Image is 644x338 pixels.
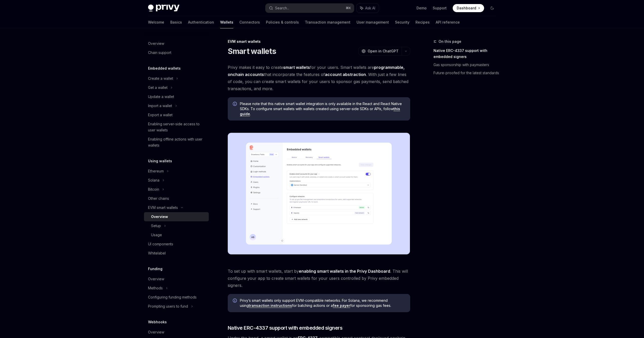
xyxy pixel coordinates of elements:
[265,4,354,13] button: Search...⌘K
[239,16,260,28] a: Connectors
[148,112,173,118] div: Export a wallet
[148,41,164,47] div: Overview
[433,6,447,11] a: Support
[358,47,402,55] button: Open in ChatGPT
[144,293,209,302] a: Configuring funding methods
[148,250,166,256] div: Whitelabel
[148,266,162,272] h5: Funding
[240,298,405,308] span: Privy’s smart wallets only support EVM-compatible networks. For Solana, we recommend using for ba...
[144,274,209,284] a: Overview
[148,103,172,109] div: Import a wallet
[228,268,410,289] span: To set up with smart wallets, start by . This will configure your app to create smart wallets for...
[436,16,460,28] a: API reference
[148,121,206,133] div: Enabling server-side access to user wallets
[144,120,209,135] a: Enabling server-side access to user wallets
[488,4,496,12] button: Toggle dark mode
[144,240,209,249] a: UI components
[144,212,209,221] a: Overview
[148,195,169,202] div: Other chains
[357,16,389,28] a: User management
[144,328,209,337] a: Overview
[325,72,366,77] a: account abstraction
[395,16,409,28] a: Security
[249,303,292,308] a: transaction instructions
[283,65,310,70] strong: smart wallets
[220,16,233,28] a: Wallets
[148,16,164,28] a: Welcome
[151,223,161,229] div: Setup
[228,133,410,254] img: Sample enable smart wallets
[233,299,238,304] svg: Info
[240,101,405,116] span: Please note that this native smart wallet integration is only available in the React and React Na...
[148,177,159,183] div: Solana
[433,69,500,77] a: Future-proofed for the latest standards
[188,16,214,28] a: Authentication
[144,39,209,48] a: Overview
[144,230,209,240] a: Usage
[144,249,209,258] a: Whitelabel
[144,48,209,57] a: Chain support
[148,294,197,300] div: Configuring funding methods
[228,39,410,44] div: EVM smart wallets
[148,285,163,291] div: Methods
[148,94,174,100] div: Update a wallet
[233,102,238,107] svg: Info
[148,136,206,148] div: Enabling offline actions with user wallets
[417,6,427,11] a: Demo
[228,47,276,56] h1: Smart wallets
[416,16,430,28] a: Recipes
[148,303,188,309] div: Prompting users to fund
[357,4,379,13] button: Ask AI
[305,16,350,28] a: Transaction management
[148,5,179,12] img: dark logo
[148,319,167,325] h5: Webhooks
[148,85,168,91] div: Get a wallet
[453,4,484,12] a: Dashboard
[333,303,350,308] a: fee payer
[148,329,164,335] div: Overview
[144,135,209,150] a: Enabling offline actions with user wallets
[433,61,500,69] a: Gas sponsorship with paymasters
[148,186,159,192] div: Bitcoin
[266,16,299,28] a: Policies & controls
[148,241,173,247] div: UI components
[144,110,209,120] a: Export a wallet
[170,16,182,28] a: Basics
[346,6,351,10] span: ⌘ K
[228,64,410,92] span: Privy makes it easy to create for your users. Smart wallets are that incorporate the features of ...
[148,50,171,56] div: Chain support
[148,276,164,282] div: Overview
[439,38,461,45] span: On this page
[433,47,500,61] a: Native ERC-4337 support with embedded signers
[151,214,168,220] div: Overview
[151,232,162,238] div: Usage
[457,6,476,11] span: Dashboard
[299,269,390,274] a: enabling smart wallets in the Privy Dashboard
[144,92,209,101] a: Update a wallet
[148,168,164,174] div: Ethereum
[148,65,181,71] h5: Embedded wallets
[148,158,172,164] h5: Using wallets
[368,49,399,54] span: Open in ChatGPT
[144,194,209,203] a: Other chains
[148,75,173,82] div: Create a wallet
[365,6,375,11] span: Ask AI
[275,5,289,11] div: Search...
[148,205,178,211] div: EVM smart wallets
[228,324,343,331] span: Native ERC-4337 support with embedded signers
